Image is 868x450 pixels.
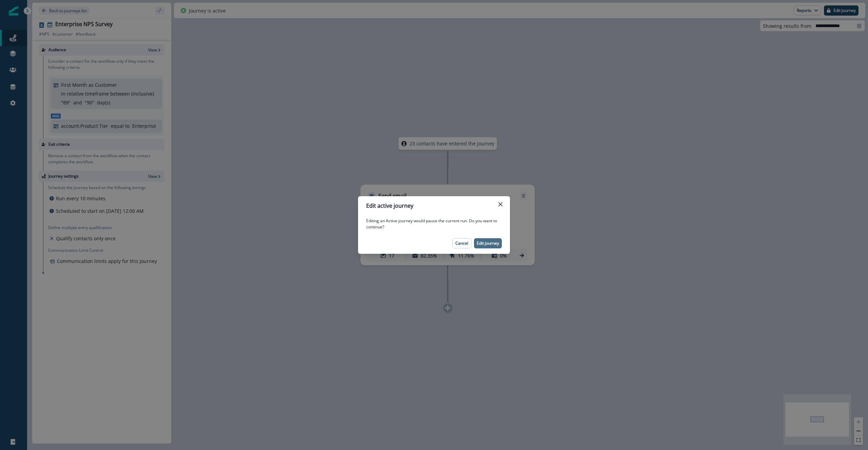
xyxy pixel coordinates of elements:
p: Edit journey [477,241,499,246]
button: Cancel [452,238,471,248]
p: Edit active journey [366,202,413,210]
p: Cancel [455,241,468,246]
button: Close [495,199,506,210]
button: Edit journey [474,238,502,248]
p: Editing an Active journey would pause the current run. Do you want to continue? [366,218,502,230]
